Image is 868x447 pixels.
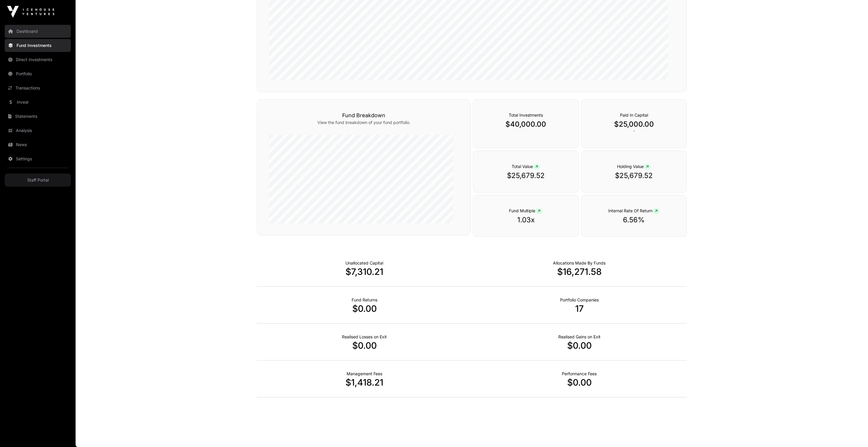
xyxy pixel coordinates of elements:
p: $7,310.21 [257,266,472,277]
p: $25,679.52 [593,171,675,180]
a: Direct Investments [5,53,71,66]
p: 6.56% [593,215,675,225]
p: $1,418.21 [257,377,472,388]
p: Net Realised on Positive Exits [558,334,601,340]
p: Realised Returns from Funds [352,297,377,303]
p: View the fund breakdown of your fund portfolio. [269,120,459,125]
span: Total Value [512,164,540,169]
img: Icehouse Ventures Logo [7,6,54,18]
a: Portfolio [5,67,71,80]
p: 17 [472,303,687,314]
a: Dashboard [5,25,71,38]
a: Invest [5,96,71,109]
p: $0.00 [472,377,687,388]
p: $25,000.00 [593,120,675,129]
p: Net Realised on Negative Exits [342,334,387,340]
p: $25,679.52 [485,171,567,180]
p: Fund Management Fees incurred to date [347,371,382,377]
p: $0.00 [257,340,472,351]
a: Settings [5,152,71,165]
h3: Fund Breakdown [269,111,459,120]
p: $16,271.58 [472,266,687,277]
div: ` [581,99,687,148]
a: Staff Portal [5,174,71,187]
span: Holding Value [617,164,651,169]
a: Fund Investments [5,39,71,52]
a: Statements [5,110,71,123]
p: Cash not yet allocated [345,260,383,266]
iframe: Chat Widget [838,419,868,447]
span: Paid In Capital [620,112,648,118]
p: Capital Deployed Into Companies [553,260,606,266]
span: Internal Rate Of Return [608,208,660,213]
p: $0.00 [472,340,687,351]
span: Total Investments [509,112,543,118]
a: Transactions [5,81,71,94]
p: $0.00 [257,303,472,314]
p: $40,000.00 [485,120,567,129]
p: 1.03x [485,215,567,225]
a: News [5,138,71,151]
span: Fund Multiple [509,208,543,213]
a: Analysis [5,124,71,137]
p: Number of Companies Deployed Into [560,297,599,303]
p: Fund Performance Fees (Carry) incurred to date [562,371,597,377]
